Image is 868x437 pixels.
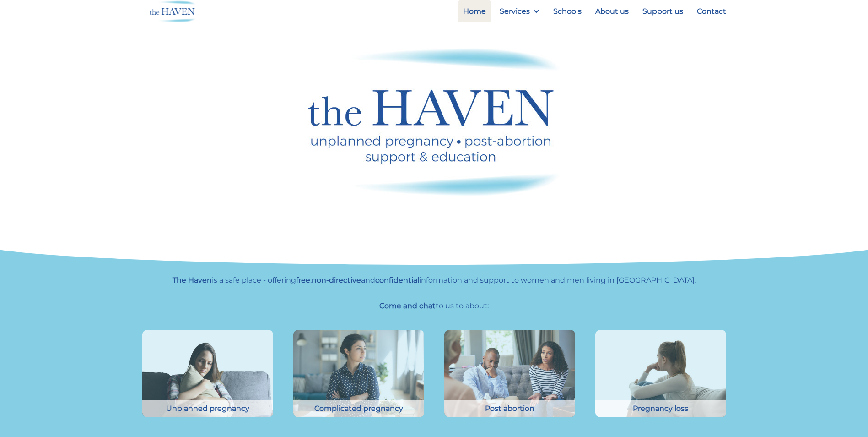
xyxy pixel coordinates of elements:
[692,0,731,22] a: Contact
[142,410,273,419] a: Front view of a sad girl embracing a pillow sitting on a couch Unplanned pregnancy
[312,276,361,284] strong: non-directive
[595,410,726,419] a: Side view young woman looking away at window sitting on couch at home Pregnancy loss
[142,330,273,417] img: Front view of a sad girl embracing a pillow sitting on a couch
[495,0,544,22] a: Services
[375,276,419,284] strong: confidential
[173,276,212,284] strong: The Haven
[379,301,436,310] strong: Come and chat
[595,400,726,417] div: Pregnancy loss
[595,330,726,417] img: Side view young woman looking away at window sitting on couch at home
[444,410,575,419] a: Young couple in crisis trying solve problem during counselling Post abortion
[293,410,424,419] a: Young woman discussing pregnancy problems with counsellor Complicated pregnancy
[638,0,688,22] a: Support us
[444,400,575,417] div: Post abortion
[458,0,491,22] a: Home
[549,0,586,22] a: Schools
[591,0,633,22] a: About us
[293,400,424,417] div: Complicated pregnancy
[296,276,310,284] strong: free
[444,330,575,417] img: Young couple in crisis trying solve problem during counselling
[293,330,424,417] img: Young woman discussing pregnancy problems with counsellor
[142,400,273,417] div: Unplanned pregnancy
[308,48,560,196] img: Haven logo - unplanned pregnancy, post abortion support and education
